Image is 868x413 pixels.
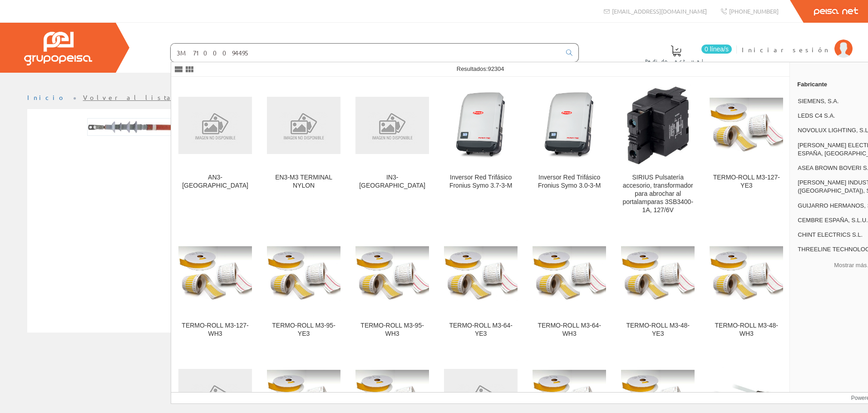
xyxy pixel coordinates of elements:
[488,65,504,72] span: 92304
[178,322,252,338] div: TERMO-ROLL M3-127-WH3
[625,85,691,166] img: SIRIUS Pulsatería accesorio, transformador para abrochar al portalamparas 3SB3400-1A, 127/6V
[260,225,348,348] a: TERMO-ROLL M3-95-YE3 TERMO-ROLL M3-95-YE3
[444,92,518,159] img: Inversor Red Trifásico Fronius Symo 3.7-3-M
[701,45,732,54] span: 0 línea/s
[178,246,252,302] img: TERMO-ROLL M3-127-WH3
[444,322,518,338] div: TERMO-ROLL M3-64-YE3
[260,77,348,225] a: EN3-M3 TERMINAL NYLON EN3-M3 TERMINAL NYLON
[178,174,252,190] div: AN3-[GEOGRAPHIC_DATA]
[710,174,783,190] div: TERMO-ROLL M3-127-YE3
[171,77,259,225] a: AN3-M3 TERMINAL NYLON AN3-[GEOGRAPHIC_DATA]
[614,77,702,225] a: SIRIUS Pulsatería accesorio, transformador para abrochar al portalamparas 3SB3400-1A, 127/6V SIRI...
[437,77,525,225] a: Inversor Red Trifásico Fronius Symo 3.7-3-M Inversor Red Trifásico Fronius Symo 3.7-3-M
[171,44,561,62] input: Buscar ...
[525,77,613,225] a: Inversor Red Trifásico Fronius Symo 3.0-3-M Inversor Red Trifásico Fronius Symo 3.0-3-M
[267,322,340,338] div: TERMO-ROLL M3-95-YE3
[171,225,259,348] a: TERMO-ROLL M3-127-WH3 TERMO-ROLL M3-127-WH3
[437,225,525,348] a: TERMO-ROLL M3-64-YE3 TERMO-ROLL M3-64-YE3
[533,246,606,302] img: TERMO-ROLL M3-64-WH3
[355,322,429,338] div: TERMO-ROLL M3-95-WH3
[710,98,783,153] img: TERMO-ROLL M3-127-YE3
[645,56,707,65] span: Pedido actual
[525,225,613,348] a: TERMO-ROLL M3-64-WH3 TERMO-ROLL M3-64-WH3
[702,225,790,348] a: TERMO-ROLL M3-48-WH3 TERMO-ROLL M3-48-WH3
[355,246,429,302] img: TERMO-ROLL M3-95-WH3
[614,225,702,348] a: TERMO-ROLL M3-48-YE3 TERMO-ROLL M3-48-YE3
[533,174,606,190] div: Inversor Red Trifásico Fronius Symo 3.0-3-M
[178,97,252,154] img: AN3-M3 TERMINAL NYLON
[267,246,340,302] img: TERMO-ROLL M3-95-YE3
[533,322,606,338] div: TERMO-ROLL M3-64-WH3
[612,7,707,15] span: [EMAIL_ADDRESS][DOMAIN_NAME]
[742,38,853,46] a: Iniciar sesión
[621,322,695,338] div: TERMO-ROLL M3-48-YE3
[729,7,779,15] span: [PHONE_NUMBER]
[83,93,262,101] a: Volver al listado de productos
[27,93,66,101] a: Inicio
[457,65,504,72] span: Resultados:
[267,174,340,190] div: EN3-M3 TERMINAL NYLON
[355,174,429,190] div: IN3-[GEOGRAPHIC_DATA]
[702,77,790,225] a: TERMO-ROLL M3-127-YE3 TERMO-ROLL M3-127-YE3
[710,246,783,302] img: TERMO-ROLL M3-48-WH3
[267,97,340,154] img: EN3-M3 TERMINAL NYLON
[24,32,92,65] img: Grupo Peisa
[348,77,436,225] a: IN3-M3 TERMINAL NYLON IN3-[GEOGRAPHIC_DATA]
[710,322,783,338] div: TERMO-ROLL M3-48-WH3
[444,174,518,190] div: Inversor Red Trifásico Fronius Symo 3.7-3-M
[621,246,695,302] img: TERMO-ROLL M3-48-YE3
[355,97,429,154] img: IN3-M3 TERMINAL NYLON
[87,118,174,136] img: Foto artículo 3M™ Terminación QTII J4 PU SI - 5601 (Frío 20 kV Interior series 5601 para conducto...
[444,246,518,302] img: TERMO-ROLL M3-64-YE3
[533,92,606,159] img: Inversor Red Trifásico Fronius Symo 3.0-3-M
[742,45,830,54] span: Iniciar sesión
[348,225,436,348] a: TERMO-ROLL M3-95-WH3 TERMO-ROLL M3-95-WH3
[621,174,695,214] div: SIRIUS Pulsatería accesorio, transformador para abrochar al portalamparas 3SB3400-1A, 127/6V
